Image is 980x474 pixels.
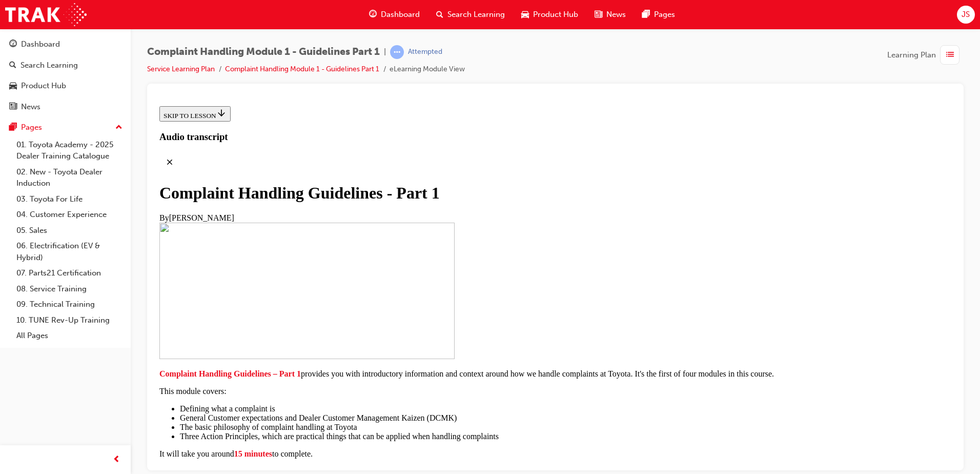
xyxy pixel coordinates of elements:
[381,9,420,21] span: Dashboard
[4,97,127,116] a: News
[4,347,796,357] p: It will take you around to complete.
[887,49,936,61] span: Learning Plan
[14,111,79,120] span: [PERSON_NAME]
[595,8,602,21] span: news-icon
[957,6,975,24] button: JS
[25,302,796,311] li: Defining what a complaint is
[390,45,404,59] span: learningRecordVerb_ATTEMPT-icon
[4,50,25,70] button: Close audio transcript panel
[79,347,117,356] span: 15 minutes
[147,65,215,73] a: Service Learning Plan
[946,49,954,62] span: list-icon
[12,223,127,239] a: 05. Sales
[12,238,127,265] a: 06. Electrification (EV & Hybrid)
[384,46,386,58] span: |
[436,8,443,21] span: search-icon
[642,8,650,21] span: pages-icon
[25,311,796,321] li: General Customer expectations and Dealer Customer Management Kaizen (DCMK)
[9,103,17,112] span: news-icon
[4,76,127,95] a: Product Hub
[4,82,796,101] div: Complaint Handling Guidelines - Part 1
[113,453,120,466] span: prev-icon
[962,9,970,21] span: JS
[5,3,87,26] img: Trak
[25,330,796,339] li: Three Action Principles, which are practical things that can be applied when handling complaints
[447,9,505,21] span: Search Learning
[4,29,796,41] h3: Audio transcript
[21,80,66,92] div: Product Hub
[8,10,71,17] span: SKIP TO LESSON
[533,9,578,21] span: Product Hub
[4,118,127,137] button: Pages
[225,65,379,73] a: Complaint Handling Module 1 - Guidelines Part 1
[9,61,16,70] span: search-icon
[428,4,513,25] a: search-iconSearch Learning
[12,265,127,281] a: 07. Parts21 Certification
[4,33,127,118] button: DashboardSearch LearningProduct HubNews
[4,267,796,276] p: provides you with introductory information and context around how we handle complaints at Toyota....
[12,297,127,312] a: 09. Technical Training
[390,64,465,75] li: eLearning Module View
[4,4,75,19] button: SKIP TO LESSON
[12,137,127,164] a: 01. Toyota Academy - 2025 Dealer Training Catalogue
[4,56,127,75] a: Search Learning
[21,122,42,133] div: Pages
[12,164,127,191] a: 02. New - Toyota Dealer Induction
[634,4,683,25] a: pages-iconPages
[586,4,634,25] a: news-iconNews
[12,207,127,223] a: 04. Customer Experience
[9,40,17,49] span: guage-icon
[115,121,122,134] span: up-icon
[369,8,377,21] span: guage-icon
[408,47,442,57] div: Attempted
[12,328,127,344] a: All Pages
[21,101,40,113] div: News
[4,111,14,120] span: By
[654,9,675,21] span: Pages
[21,60,78,71] div: Search Learning
[12,191,127,207] a: 03. Toyota For Life
[521,8,529,21] span: car-icon
[887,45,964,65] button: Learning Plan
[361,4,428,25] a: guage-iconDashboard
[9,123,17,132] span: pages-icon
[25,321,796,330] li: The basic philosophy of complaint handling at Toyota
[606,9,626,21] span: News
[12,281,127,297] a: 08. Service Training
[12,312,127,328] a: 10. TUNE Rev-Up Training
[9,82,17,91] span: car-icon
[4,35,127,54] a: Dashboard
[21,38,60,50] div: Dashboard
[147,46,380,58] span: Complaint Handling Module 1 - Guidelines Part 1
[513,4,586,25] a: car-iconProduct Hub
[4,285,796,294] p: This module covers:
[4,267,146,276] span: Complaint Handling Guidelines – Part 1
